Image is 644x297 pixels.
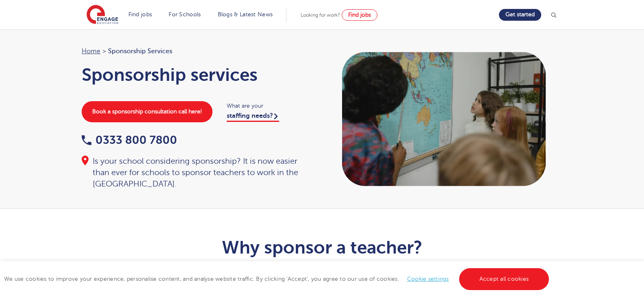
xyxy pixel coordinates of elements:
a: Accept all cookies [459,268,549,290]
nav: breadcrumb [82,46,314,56]
span: Find jobs [348,12,371,18]
span: > [102,48,106,55]
span: Looking for work? [301,12,340,18]
a: staffing needs? [227,112,279,122]
img: Engage Education [87,5,118,25]
a: Blogs & Latest News [218,11,273,17]
a: 0333 800 7800 [82,134,177,146]
a: Find jobs [128,11,152,17]
b: Why sponsor a teacher? [222,237,422,258]
a: Cookie settings [407,276,449,282]
span: What are your [227,101,314,111]
a: For Schools [169,11,201,17]
span: Sponsorship Services [108,46,172,56]
a: Home [82,48,100,55]
span: We use cookies to improve your experience, personalise content, and analyse website traffic. By c... [4,276,551,282]
h1: Sponsorship services [82,65,314,85]
div: Is your school considering sponsorship? It is now easier than ever for schools to sponsor teacher... [82,156,314,190]
a: Book a sponsorship consultation call here! [82,101,212,122]
a: Get started [499,9,541,21]
a: Find jobs [342,9,377,21]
